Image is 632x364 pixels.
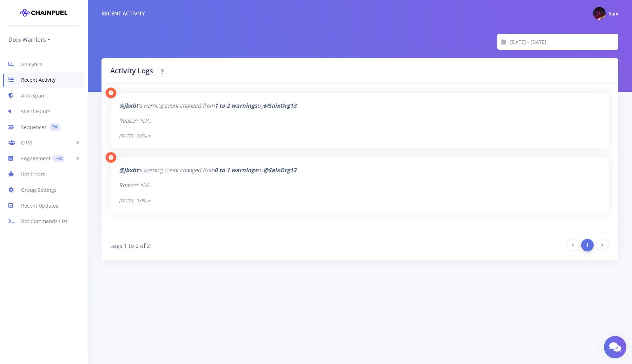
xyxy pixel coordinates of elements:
[119,197,151,204] i: [DATE] - 9:08am
[119,166,138,174] b: @jbxbt
[587,6,618,21] a: @SaixOrg13 Photo Saix
[215,102,257,109] b: 1 to 2 warnings
[119,117,151,124] i: Reason: N/A.
[101,9,145,18] div: Recent Activity
[50,123,60,131] span: PRO
[119,181,151,189] i: Reason: N/A.
[581,239,594,251] a: 1
[608,10,618,17] span: Saix
[263,166,296,174] b: @SaixOrg13
[110,66,355,76] h2: Activity Logs
[119,102,138,109] b: @jbxbt
[263,102,296,109] b: @SaixOrg13
[119,166,298,174] i: 's warning count changed from by .
[8,34,50,45] a: Dojo Warriors
[20,6,67,20] img: chainfuel-logo
[593,7,606,20] img: @SaixOrg13 Photo
[53,155,64,162] span: PRO
[105,239,360,251] div: Logs 1 to 2 of 2
[215,166,257,174] b: 0 to 1 warnings
[3,72,85,88] a: Recent Activity
[119,102,298,109] i: 's warning count changed from by .
[119,133,151,139] i: [DATE] - 9:09am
